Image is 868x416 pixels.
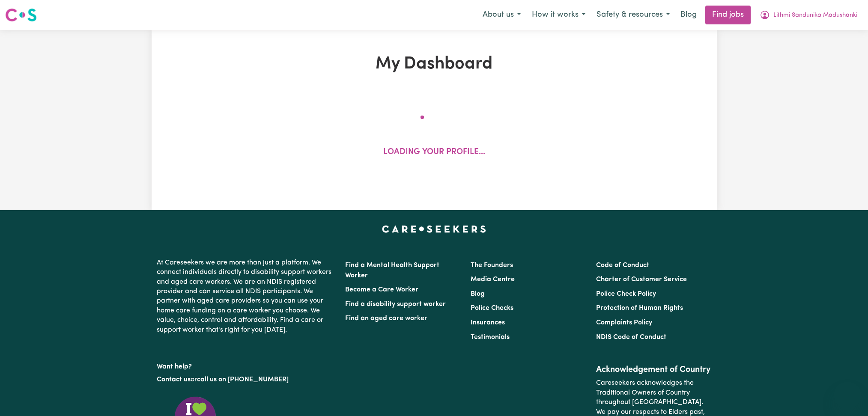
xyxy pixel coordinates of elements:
[5,7,37,23] img: Careseekers logo
[157,371,335,388] p: or
[705,6,751,24] a: Find jobs
[157,359,335,371] p: Want help?
[773,11,857,20] span: Lithmi Sandunika Madushanki
[471,305,513,312] a: Police Checks
[675,6,702,24] a: Blog
[345,262,439,279] a: Find a Mental Health Support Worker
[382,226,486,232] a: Careseekers home page
[5,5,37,25] a: Careseekers logo
[596,291,656,297] a: Police Check Policy
[754,6,863,24] button: My Account
[251,54,617,74] h1: My Dashboard
[471,291,485,297] a: Blog
[834,382,861,409] iframe: Button to launch messaging window
[471,319,505,326] a: Insurances
[345,301,446,308] a: Find a disability support worker
[157,255,335,338] p: At Careseekers we are more than just a platform. We connect individuals directly to disability su...
[596,276,687,283] a: Charter of Customer Service
[157,376,191,383] a: Contact us
[596,305,683,312] a: Protection of Human Rights
[596,262,649,269] a: Code of Conduct
[596,334,666,341] a: NDIS Code of Conduct
[383,146,485,159] p: Loading your profile...
[591,6,675,24] button: Safety & resources
[596,319,652,326] a: Complaints Policy
[477,6,526,24] button: About us
[197,376,289,383] a: call us on [PHONE_NUMBER]
[526,6,591,24] button: How it works
[471,262,513,269] a: The Founders
[345,286,418,293] a: Become a Care Worker
[596,365,711,375] h2: Acknowledgement of Country
[471,276,515,283] a: Media Centre
[471,334,510,341] a: Testimonials
[345,315,427,322] a: Find an aged care worker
